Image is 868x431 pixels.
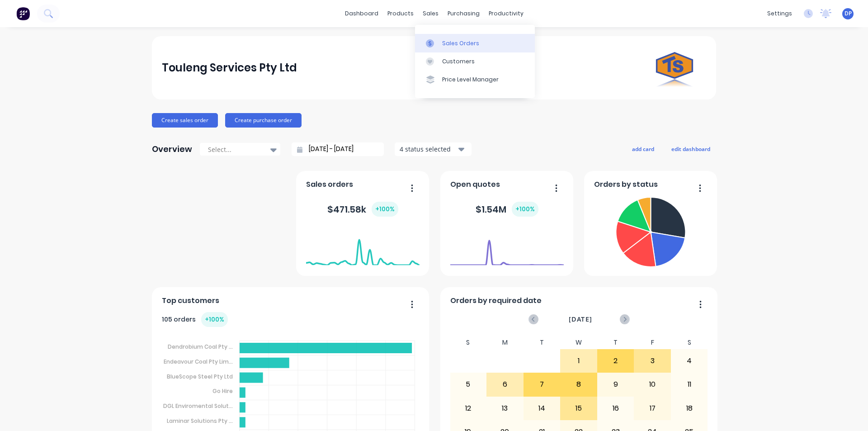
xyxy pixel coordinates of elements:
div: Sales Orders [442,39,479,47]
a: dashboard [340,7,383,20]
tspan: BlueScope Steel Pty Ltd [167,372,233,380]
div: 14 [524,397,560,420]
div: Customers [442,57,475,66]
span: Orders by status [594,179,658,190]
div: + 100 % [372,202,398,217]
span: [DATE] [569,314,592,324]
div: S [450,336,487,349]
div: W [560,336,597,349]
tspan: Endeavour Coal Pty Lim... [164,358,233,365]
div: 17 [634,397,670,420]
div: $ 471.58k [327,202,398,217]
div: Price Level Manager [442,76,499,84]
div: 12 [450,397,486,420]
div: 1 [561,350,597,372]
div: + 100 % [201,312,228,327]
div: 2 [598,350,634,372]
span: Sales orders [306,179,353,190]
span: DP [844,9,852,18]
span: Open quotes [450,179,500,190]
div: sales [418,7,443,20]
div: 9 [598,373,634,396]
button: Create purchase order [225,113,302,128]
div: 7 [524,373,560,396]
div: 18 [671,397,708,420]
img: Touleng Services Pty Ltd [643,36,706,99]
div: F [634,336,671,349]
div: 10 [634,373,670,396]
button: edit dashboard [665,143,716,155]
div: Touleng Services Pty Ltd [162,59,297,77]
div: + 100 % [512,202,538,217]
tspan: Go Hire [212,387,233,395]
div: 105 orders [162,312,228,327]
span: Top customers [162,295,219,306]
div: 6 [487,373,523,396]
div: productivity [484,7,528,20]
div: 5 [450,373,486,396]
tspan: Laminar Solutions Pty ... [167,417,233,425]
div: 4 status selected [400,144,457,154]
div: 11 [671,373,708,396]
a: Customers [415,52,535,71]
a: Sales Orders [415,34,535,52]
img: Factory [16,7,30,20]
div: purchasing [443,7,484,20]
div: 3 [634,350,670,372]
tspan: DGL Enviromental Solut... [163,402,233,410]
div: 13 [487,397,523,420]
button: 4 status selected [395,142,472,156]
div: T [597,336,634,349]
tspan: Dendrobium Coal Pty ... [168,343,233,350]
div: 8 [561,373,597,396]
button: add card [626,143,660,155]
div: settings [763,7,797,20]
div: products [383,7,418,20]
a: Price Level Manager [415,71,535,89]
div: T [524,336,561,349]
div: 16 [598,397,634,420]
button: Create sales order [152,113,218,128]
div: 15 [561,397,597,420]
div: Overview [152,140,192,158]
div: S [671,336,708,349]
div: $ 1.54M [476,202,538,217]
div: M [486,336,524,349]
div: 4 [671,350,708,372]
